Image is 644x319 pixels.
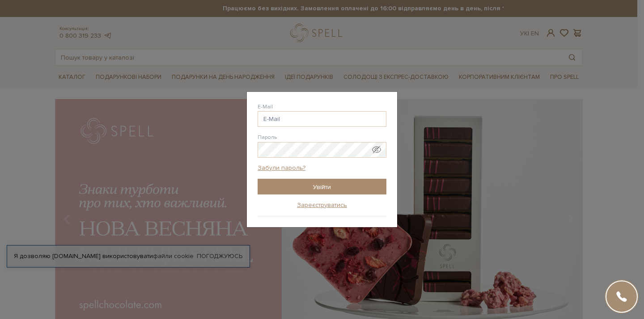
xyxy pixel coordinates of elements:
a: Забули пароль? [258,164,305,172]
label: Пароль [258,134,277,142]
input: Увійти [258,179,386,194]
label: E-Mail [258,103,273,111]
span: Показати пароль у вигляді звичайного тексту. Попередження: це відобразить ваш пароль на екрані. [372,145,381,154]
input: E-Mail [258,111,386,127]
a: Зареєструватись [297,201,347,209]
